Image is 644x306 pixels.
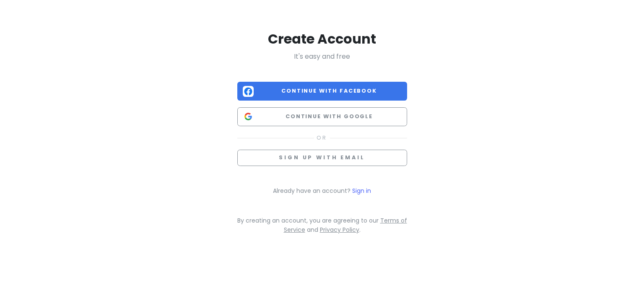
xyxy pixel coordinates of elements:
[243,86,254,97] img: Facebook logo
[284,216,407,234] a: Terms of Service
[237,150,407,166] button: Sign up with email
[237,30,407,48] h2: Create Account
[352,187,371,195] a: Sign in
[237,82,407,101] button: Continue with Facebook
[257,87,402,95] span: Continue with Facebook
[237,51,407,62] p: It's easy and free
[237,216,407,235] p: By creating an account, you are agreeing to our and .
[320,226,359,234] a: Privacy Policy
[237,107,407,126] button: Continue with Google
[243,111,254,122] img: Google logo
[279,154,365,161] span: Sign up with email
[257,112,402,121] span: Continue with Google
[237,186,407,195] p: Already have an account?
